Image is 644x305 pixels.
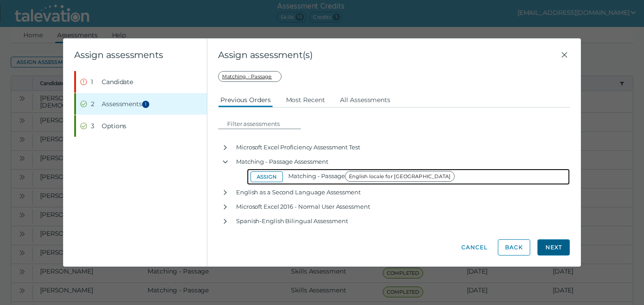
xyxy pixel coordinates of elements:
[102,99,152,108] span: Assessments
[76,115,207,137] button: Completed
[80,78,87,85] cds-icon: Error
[233,185,570,199] div: English as a Second Language Assessment
[74,49,163,60] clr-wizard-title: Assign assessments
[559,49,570,60] button: Close
[345,171,455,182] span: English locale for [GEOGRAPHIC_DATA]
[233,214,570,228] div: Spanish-English Bilingual Assessment
[102,77,133,86] span: Candidate
[80,122,87,130] cds-icon: Completed
[76,93,207,115] button: Completed
[142,101,149,108] span: 1
[224,118,301,129] input: Filter assessments
[284,91,327,108] button: Most Recent
[250,171,283,182] button: Assign
[537,239,570,256] button: Next
[233,199,570,214] div: Microsoft Excel 2016 - Normal User Assessment
[91,121,98,130] div: 3
[218,49,559,60] span: Assign assessment(s)
[102,121,126,130] span: Options
[74,71,207,137] nav: Wizard steps
[218,71,282,82] span: Matching - Passage
[288,172,457,179] span: Matching - Passage
[76,71,207,93] button: Error
[218,91,273,108] button: Previous Orders
[233,140,570,154] div: Microsoft Excel Proficiency Assessment Test
[80,100,87,108] cds-icon: Completed
[91,77,98,86] div: 1
[338,91,393,108] button: All Assessments
[233,154,570,169] div: Matching - Passage Assessment
[458,239,491,256] button: Cancel
[91,99,98,108] div: 2
[498,239,530,256] button: Back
